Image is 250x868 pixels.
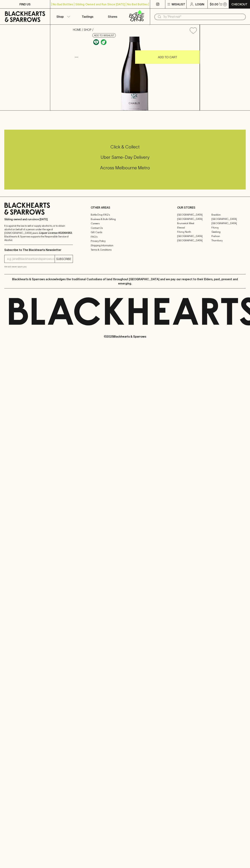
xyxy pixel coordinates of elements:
[4,248,73,252] p: Subscribe to The Blackhearts Newsletter
[91,221,159,226] a: Careers
[135,50,200,64] button: ADD TO CART
[19,2,31,6] p: FIND US
[4,165,246,171] h5: Across Melbourne Metro
[210,2,218,6] p: $0.00
[91,248,159,252] a: Terms & Conditions
[91,205,159,210] p: OTHER AREAS
[4,265,73,268] p: We will never spam you
[172,2,185,6] p: Wishlist
[177,238,211,243] a: [GEOGRAPHIC_DATA]
[7,256,55,262] input: e.g. jane@blackheartsandsparrows.com.au
[211,225,246,230] a: Fitzroy
[73,28,81,31] a: HOME
[91,226,159,230] a: Contact Us
[4,224,73,242] p: It is against the law to sell or supply alcohol to, or to obtain alcohol on behalf of a person un...
[231,2,247,6] p: Checkout
[56,14,64,19] p: Shop
[91,235,159,239] a: FAQ's
[100,9,125,24] a: Stores
[91,243,159,248] a: Shipping Information
[177,225,211,230] a: Elwood
[158,55,177,59] p: ADD TO CART
[195,2,204,6] p: Login
[91,230,159,235] a: Gift Cards
[211,230,246,234] a: Geelong
[50,9,75,24] button: Shop
[55,255,73,263] button: SUBSCRIBE
[4,144,246,150] h5: Click & Collect
[70,37,200,110] img: 41557.png
[100,38,107,46] a: Organic
[84,28,91,31] a: SHOP
[92,33,116,38] button: Add to wishlist
[93,39,99,45] img: Vegan
[211,221,246,225] a: [GEOGRAPHIC_DATA]
[82,14,93,19] p: Tastings
[92,38,100,46] a: Made without the use of any animal products.
[224,3,226,5] p: 0
[211,238,246,243] a: Thornbury
[211,234,246,238] a: Prahran
[108,14,117,19] p: Stores
[177,205,246,210] p: OUR STORES
[91,217,159,221] a: Business & Bulk Gifting
[4,130,246,189] div: Call to action block
[211,217,246,221] a: [GEOGRAPHIC_DATA]
[101,39,107,45] img: Organic
[188,26,198,35] button: Add to wishlist
[91,239,159,243] a: Privacy Policy
[211,213,246,217] a: Braddon
[4,154,246,160] h5: Uber Same-Day Delivery
[177,213,211,217] a: [GEOGRAPHIC_DATA]
[56,257,71,261] p: SUBSCRIBE
[4,218,73,221] p: Sibling owned and run since [DATE]
[177,217,211,221] a: [GEOGRAPHIC_DATA]
[91,213,159,217] a: Bottle Drop FAQ's
[7,277,243,286] p: Blackhearts & Sparrows acknowledges the traditional Custodians of land throughout [GEOGRAPHIC_DAT...
[177,230,211,234] a: Fitzroy North
[163,14,243,20] input: Try "Pinot noir"
[177,234,211,238] a: [GEOGRAPHIC_DATA]
[75,9,100,24] a: Tastings
[177,221,211,225] a: Brunswick West
[39,231,72,234] strong: Liquor License #32064953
